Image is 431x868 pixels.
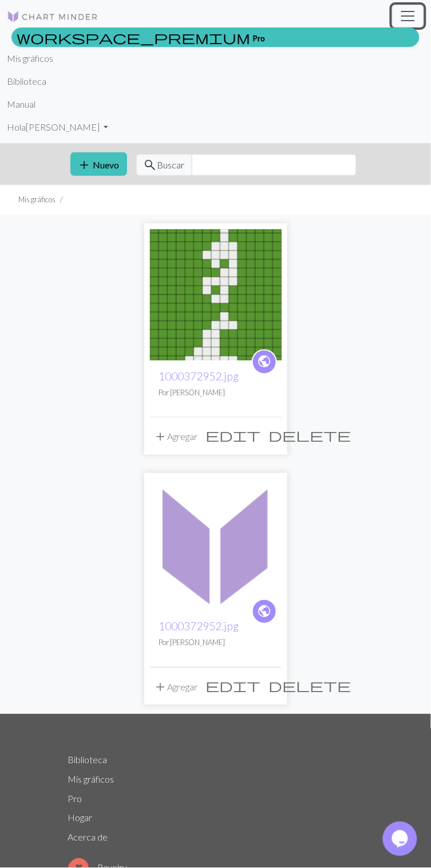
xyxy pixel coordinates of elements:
a: Hola[PERSON_NAME] [7,116,108,139]
font: Por [159,388,169,398]
span: add [154,680,168,696]
img: Logo [7,10,98,23]
button: Agregar [150,675,202,698]
font: Agregar [168,431,198,442]
a: Hogar [68,812,93,823]
iframe: widget de chat [383,822,420,857]
a: 1000372952.jpg [150,288,282,299]
span: delete [269,427,351,443]
font: Biblioteca [7,76,46,87]
font: Nuevo [93,159,120,170]
font: Manual [7,99,35,109]
font: Hola [7,121,26,132]
font: Agregar [168,682,198,693]
span: search [144,157,157,173]
a: Mis gráficos [68,774,114,785]
button: Cambiar navegación [392,5,424,28]
font: Buscar [157,159,185,170]
button: Edit [202,675,265,697]
span: workspace_premium [17,29,250,45]
a: Biblioteca [68,755,108,765]
span: add [154,429,168,445]
span: delete [269,678,351,694]
i: public [257,600,271,623]
button: Edit [202,425,265,446]
i: Edit [206,429,261,442]
font: [PERSON_NAME] [26,121,100,132]
a: public [252,599,277,625]
font: [PERSON_NAME] [171,388,226,398]
font: [PERSON_NAME] [171,638,226,647]
font: Mis gráficos [7,53,53,64]
a: 1000372952.jpg [150,538,282,549]
a: Mis gráficos [7,47,53,70]
a: 1000372952.jpg [159,370,239,383]
a: Pro [68,794,82,804]
a: public [252,349,277,375]
span: edit [206,427,261,443]
img: 1000372952.jpg [150,479,282,611]
span: public [257,353,271,371]
img: 1000372952.jpg [150,229,282,361]
a: Biblioteca [7,70,46,93]
a: Manual [7,93,35,116]
a: 1000372952.jpg [159,620,239,633]
font: Pro [252,33,265,42]
button: Agregar [150,425,202,448]
span: public [257,603,271,620]
font: Por [159,638,169,647]
span: edit [206,678,261,694]
a: Acerca de [68,832,108,843]
i: public [257,351,271,374]
i: Edit [206,679,261,693]
button: Nuevo [70,152,127,176]
button: Borrar [265,425,355,446]
font: Mis gráficos [18,195,56,204]
a: Pro [11,28,420,47]
span: add [78,157,92,173]
button: Borrar [265,675,355,697]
